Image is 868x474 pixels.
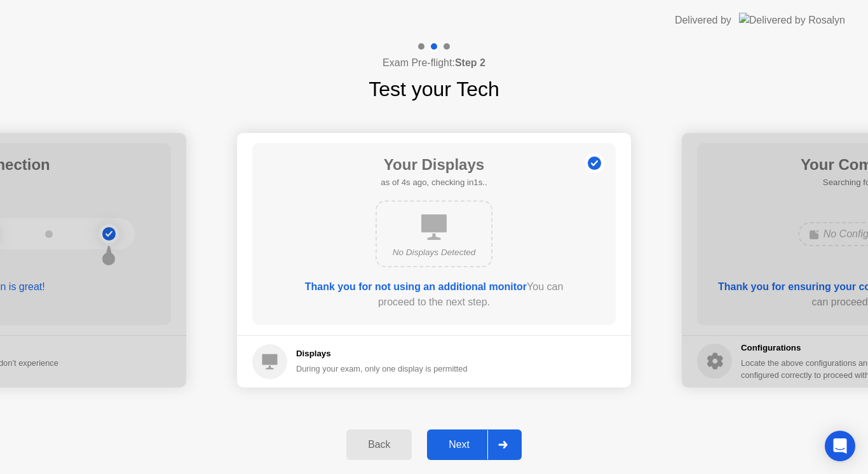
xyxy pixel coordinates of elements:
h4: Exam Pre-flight: [383,55,485,71]
button: Next [427,429,522,460]
img: Delivered by Rosalyn [739,13,845,27]
div: Delivered by [675,13,731,28]
button: Back [346,429,412,460]
h1: Your Displays [381,153,487,176]
h5: as of 4s ago, checking in1s.. [381,176,487,189]
div: Back [350,439,408,450]
div: Next [431,439,487,450]
b: Step 2 [455,57,485,68]
div: Open Intercom Messenger [825,431,855,461]
h1: Test your Tech [369,74,499,104]
h5: Displays [296,347,468,360]
b: Thank you for not using an additional monitor [305,281,527,292]
div: During your exam, only one display is permitted [296,363,468,375]
div: No Displays Detected [387,246,481,259]
div: You can proceed to the next step. [288,279,580,310]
